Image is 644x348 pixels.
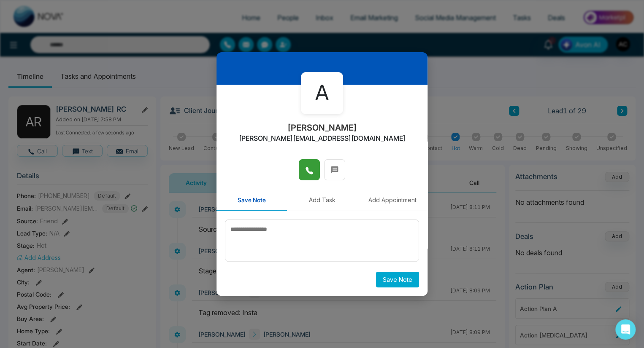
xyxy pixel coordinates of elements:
[615,319,636,340] div: Open Intercom Messenger
[287,189,357,211] button: Add Task
[376,272,419,287] button: Save Note
[287,123,357,133] h2: [PERSON_NAME]
[357,189,428,211] button: Add Appointment
[239,134,406,142] h2: [PERSON_NAME][EMAIL_ADDRESS][DOMAIN_NAME]
[216,189,287,211] button: Save Note
[315,77,329,109] span: A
